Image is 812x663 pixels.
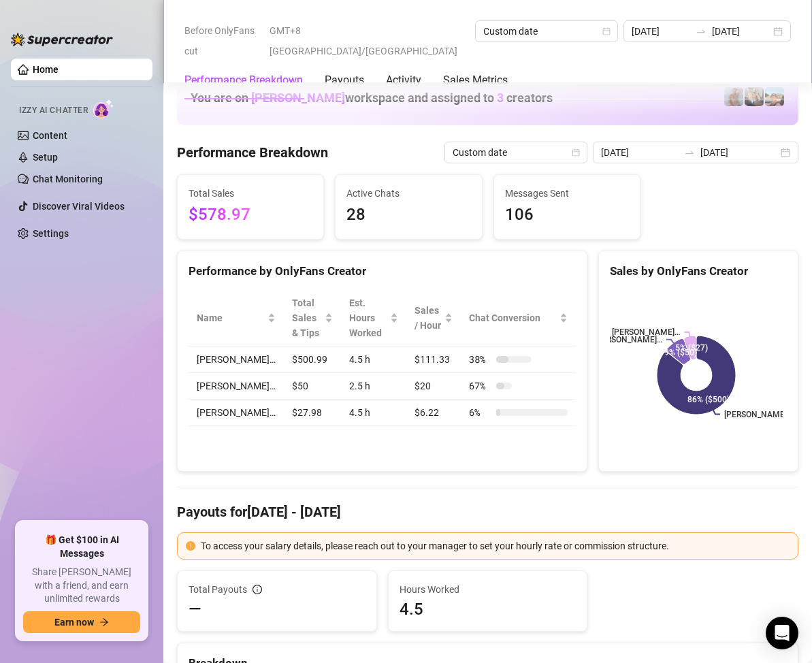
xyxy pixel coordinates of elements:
span: Before OnlyFans cut [184,20,261,61]
span: Hours Worked [400,582,576,597]
div: Est. Hours Worked [349,295,387,340]
span: calendar [572,148,580,157]
text: [PERSON_NAME]… [594,335,662,344]
div: Performance by OnlyFans Creator [189,262,576,280]
span: Custom date [453,142,579,163]
span: Active Chats [346,186,470,201]
span: info-circle [253,585,262,594]
span: Name [197,310,265,325]
th: Name [189,290,284,346]
td: $20 [406,373,461,400]
span: Chat Conversion [469,310,557,325]
span: calendar [602,27,611,35]
img: AI Chatter [93,99,114,118]
span: — [189,598,201,620]
td: $111.33 [406,346,461,373]
button: Earn nowarrow-right [23,611,140,633]
input: Start date [632,24,690,39]
span: to [684,147,695,158]
text: [PERSON_NAME]… [613,327,681,337]
span: Earn now [54,617,94,628]
td: $27.98 [284,400,341,426]
span: 38 % [469,352,491,367]
span: swap-right [684,147,695,158]
div: Payouts [325,72,364,88]
span: Total Sales & Tips [292,295,322,340]
div: Performance Breakdown [184,72,303,88]
td: 4.5 h [341,346,406,373]
td: 2.5 h [341,373,406,400]
td: $50 [284,373,341,400]
div: Sales by OnlyFans Creator [610,262,787,280]
input: End date [712,24,770,39]
div: Activity [386,72,421,88]
div: To access your salary details, please reach out to your manager to set your hourly rate or commis... [201,538,790,553]
input: Start date [601,145,679,160]
span: 67 % [469,378,491,393]
span: 6 % [469,405,491,420]
span: swap-right [696,26,707,37]
div: Sales Metrics [443,72,508,88]
span: Total Sales [189,186,312,201]
a: Discover Viral Videos [33,201,125,212]
div: Open Intercom Messenger [766,617,798,649]
span: Messages Sent [505,186,629,201]
td: $500.99 [284,346,341,373]
td: [PERSON_NAME]… [189,400,284,426]
td: [PERSON_NAME]… [189,346,284,373]
span: Izzy AI Chatter [19,104,88,117]
span: 106 [505,202,629,228]
th: Sales / Hour [406,290,461,346]
span: 28 [346,202,470,228]
td: $6.22 [406,400,461,426]
a: Chat Monitoring [33,174,103,184]
span: to [696,26,707,37]
h4: Payouts for [DATE] - [DATE] [177,502,798,521]
text: [PERSON_NAME]… [724,410,792,419]
span: GMT+8 [GEOGRAPHIC_DATA]/[GEOGRAPHIC_DATA] [270,20,467,61]
a: Home [33,64,59,75]
span: $578.97 [189,202,312,228]
a: Content [33,130,67,141]
img: logo-BBDzfeDw.svg [11,33,113,46]
span: 🎁 Get $100 in AI Messages [23,534,140,560]
span: 4.5 [400,598,576,620]
input: End date [700,145,778,160]
a: Settings [33,228,69,239]
th: Total Sales & Tips [284,290,341,346]
a: Setup [33,152,58,163]
th: Chat Conversion [461,290,576,346]
td: [PERSON_NAME]… [189,373,284,400]
span: Share [PERSON_NAME] with a friend, and earn unlimited rewards [23,566,140,606]
span: exclamation-circle [186,541,195,551]
td: 4.5 h [341,400,406,426]
span: arrow-right [99,617,109,627]
h4: Performance Breakdown [177,143,328,162]
span: Sales / Hour [415,303,442,333]
span: Total Payouts [189,582,247,597]
span: Custom date [483,21,610,42]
